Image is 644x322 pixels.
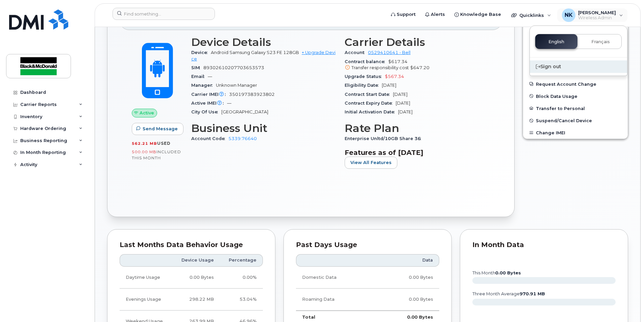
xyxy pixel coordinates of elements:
[132,123,183,135] button: Send Message
[420,8,450,21] a: Alerts
[345,50,368,55] span: Account
[228,136,257,141] a: 5339.76640
[345,83,382,88] span: Eligibility Date
[523,102,628,114] button: Transfer to Personal
[191,36,337,48] h3: Device Details
[211,50,299,55] span: Android Samsung Galaxy S23 FE 128GB
[296,289,375,311] td: Roaming Data
[191,101,227,106] span: Active IMEI
[191,50,336,61] a: + Upgrade Device
[191,136,228,141] span: Account Code
[393,92,407,97] span: [DATE]
[578,10,616,15] span: [PERSON_NAME]
[382,83,396,88] span: [DATE]
[345,157,397,169] button: View All Features
[375,267,439,289] td: 0.00 Bytes
[140,110,154,116] span: Active
[386,8,420,21] a: Support
[557,8,628,22] div: Nuray Kiamil
[523,66,628,78] button: Change Phone Number
[229,92,275,97] span: 350197383923802
[351,65,409,70] span: Transfer responsibility cost
[472,242,616,248] div: In Month Data
[120,289,172,311] td: Evenings Usage
[523,78,628,90] button: Request Account Change
[495,270,521,275] tspan: 0.00 Bytes
[523,90,628,102] button: Block Data Usage
[227,101,231,106] span: —
[345,59,388,64] span: Contract balance
[132,150,156,154] span: 500.00 MB
[132,141,157,146] span: 562.21 MB
[113,8,215,20] input: Find something...
[191,50,211,55] span: Device
[296,267,375,289] td: Domestic Data
[523,42,628,54] button: Change Plan / Features
[143,126,178,132] span: Send Message
[523,29,628,41] button: Change SIM Card
[220,254,263,266] th: Percentage
[345,149,490,157] h3: Features as of [DATE]
[345,74,385,79] span: Upgrade Status
[191,92,229,97] span: Carrier IMEI
[472,270,521,275] text: this month
[523,127,628,139] button: Change IMEI
[157,141,171,146] span: used
[375,254,439,266] th: Data
[191,65,203,70] span: SIM
[191,74,208,79] span: Email
[191,83,216,88] span: Manager
[460,11,501,18] span: Knowledge Base
[208,74,212,79] span: —
[565,11,573,19] span: NK
[296,242,439,248] div: Past Days Usage
[120,242,263,248] div: Last Months Data Behavior Usage
[368,50,411,55] a: 0529410641 - Bell
[536,118,592,123] span: Suspend/Cancel Device
[345,59,490,71] span: $617.34
[220,289,263,311] td: 53.04%
[506,8,556,22] div: Quicklinks
[345,36,490,48] h3: Carrier Details
[472,291,545,296] text: three month average
[397,11,416,18] span: Support
[172,254,220,266] th: Device Usage
[221,109,268,114] span: [GEOGRAPHIC_DATA]
[578,15,616,21] span: Wireless Admin
[520,291,545,296] tspan: 970.91 MB
[120,289,263,311] tr: Weekdays from 6:00pm to 8:00am
[398,109,413,114] span: [DATE]
[385,74,404,79] span: $567.34
[203,65,264,70] span: 89302610207703653573
[345,136,424,141] span: Enterprise Unltd/10GB Share 36
[396,101,410,106] span: [DATE]
[191,109,221,114] span: City Of Use
[450,8,506,21] a: Knowledge Base
[591,39,610,45] span: Français
[216,83,257,88] span: Unknown Manager
[172,267,220,289] td: 0.00 Bytes
[375,289,439,311] td: 0.00 Bytes
[132,149,181,160] span: included this month
[410,65,429,70] span: $647.20
[345,109,398,114] span: Initial Activation Date
[350,159,392,166] span: View All Features
[191,122,337,134] h3: Business Unit
[523,54,628,66] button: Enable Call Forwarding
[345,122,490,134] h3: Rate Plan
[345,101,396,106] span: Contract Expiry Date
[120,267,172,289] td: Daytime Usage
[345,92,393,97] span: Contract Start Date
[431,11,445,18] span: Alerts
[523,114,628,127] button: Suspend/Cancel Device
[519,12,544,18] span: Quicklinks
[220,267,263,289] td: 0.00%
[530,60,627,73] div: Sign out
[172,289,220,311] td: 298.22 MB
